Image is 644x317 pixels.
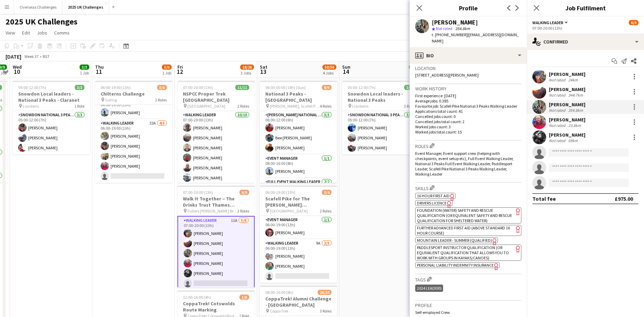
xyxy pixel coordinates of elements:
[270,208,308,214] span: [GEOGRAPHIC_DATA]
[34,28,50,37] a: Jobs
[95,119,172,183] app-card-role: Walking Leader22A4/506:00-19:00 (13h)[PERSON_NAME][PERSON_NAME][PERSON_NAME][PERSON_NAME]
[177,216,255,311] app-card-role: Walking Leader11A5/807:00-20:00 (13h)[PERSON_NAME][PERSON_NAME][PERSON_NAME][PERSON_NAME][PERSON_...
[567,92,584,98] div: 344.7km
[12,68,22,76] span: 10
[265,85,306,90] span: 06:00-00:00 (18h) (Sun)
[342,81,419,155] app-job-card: 05:00-12:00 (7h)3/3Snowdon Local leaders - National 3 Peaks Llanberis1 RoleSnowdon National 3 Pea...
[94,68,104,76] span: 11
[51,28,72,37] a: Comms
[14,0,62,14] button: Overseas Challenges
[260,81,337,183] app-job-card: 06:00-00:00 (18h) (Sun)8/9National 3 Peaks - [GEOGRAPHIC_DATA] [PERSON_NAME], Scafell Pike and Sn...
[410,47,527,64] div: Bio
[265,190,295,195] span: 06:00-19:00 (13h)
[417,238,492,243] span: Mountain Leader - Summer (Qualified)
[432,32,468,37] span: t. [PHONE_NUMBER]
[260,186,337,283] div: 06:00-19:00 (13h)3/4Scafell Pike for The [PERSON_NAME] [PERSON_NAME] Trust [GEOGRAPHIC_DATA]2 Rol...
[239,190,249,195] span: 6/9
[409,70,418,76] div: 1 Job
[6,30,15,36] span: View
[410,3,527,12] h3: Profile
[323,70,336,76] div: 4 Jobs
[260,196,337,208] h3: Scafell Pike for The [PERSON_NAME] [PERSON_NAME] Trust
[260,296,337,308] h3: CoppaTrek! Alumni Challenge - [GEOGRAPHIC_DATA]
[270,103,320,109] span: [PERSON_NAME], Scafell Pike and Snowdon
[549,92,567,98] div: Not rated
[260,155,337,178] app-card-role: Event Manager1/108:00-16:00 (8h)[PERSON_NAME]
[95,91,172,97] h3: Chilterns Challenge
[348,85,376,90] span: 05:00-12:00 (7h)
[74,103,84,109] span: 1 Role
[320,103,331,109] span: 4 Roles
[23,54,40,59] span: Week 37
[567,138,579,143] div: 69km
[162,70,171,76] div: 1 Job
[432,19,478,26] div: [PERSON_NAME]
[567,108,584,113] div: 354.8km
[95,96,172,119] app-card-role: Event Manager1/106:00-19:00 (13h)[PERSON_NAME]
[177,300,255,313] h3: CoppaTrek! Cotswolds Route Marking
[549,138,567,143] div: Not rated
[183,190,213,195] span: 07:00-20:00 (13h)
[415,86,521,92] h3: Work history
[19,28,33,37] a: Edit
[80,70,89,76] div: 1 Job
[95,64,104,70] span: Thu
[415,285,443,292] div: 2024 Leaders
[75,85,84,90] span: 3/3
[549,108,567,113] div: Not rated
[177,186,255,288] div: 07:00-20:00 (13h)6/9Walk It Together – The Drinks Trust Thames Footpath Challenge Fullers [PERSON...
[532,26,638,31] div: 07:00-20:00 (13h)
[417,245,509,260] span: Paddlesport Instructor Qualification (or equivalent qualification that allows you to work with gr...
[95,81,172,183] div: 06:00-19:00 (13h)5/6Chilterns Challenge Goring2 RolesEvent Manager1/106:00-19:00 (13h)[PERSON_NAM...
[323,65,336,70] span: 50/56
[417,200,447,206] span: Drivers Licence
[527,3,644,12] h3: Job Fulfilment
[341,68,350,76] span: 14
[3,28,18,37] a: View
[567,123,582,128] div: 23.8km
[417,193,450,198] span: 16 hour First Aid
[322,190,331,195] span: 3/4
[18,85,46,90] span: 05:00-12:00 (7h)
[239,295,249,300] span: 1/6
[415,93,521,98] p: First experience: [DATE]
[549,77,567,82] div: Not rated
[187,103,225,109] span: [GEOGRAPHIC_DATA]
[342,64,350,70] span: Sun
[415,109,521,114] p: Applications total count: 41
[318,290,331,295] span: 26/30
[615,195,633,202] div: £975.00
[417,225,510,236] span: Further advanced first aid (above standard 16 hour course)
[549,86,585,92] div: [PERSON_NAME]
[177,81,255,183] app-job-card: 07:00-20:00 (13h)11/11NSPCC Proper Trek [GEOGRAPHIC_DATA] [GEOGRAPHIC_DATA]2 RolesWalking Leader1...
[415,302,521,308] h3: Profile
[22,30,30,36] span: Edit
[183,295,211,300] span: 12:00-16:00 (4h)
[532,20,563,25] span: Walking Leader
[260,239,337,283] app-card-role: Walking Leader9A2/306:00-19:00 (13h)[PERSON_NAME][PERSON_NAME]
[417,208,512,223] span: Foundation (Water) Safety and Rescue qualification (or equivalent safety and rescue qualification...
[183,85,213,90] span: 07:00-20:00 (13h)
[265,290,293,295] span: 08:00-16:00 (8h)
[549,101,585,108] div: [PERSON_NAME]
[436,26,452,31] span: Not rated
[260,91,337,103] h3: National 3 Peaks - [GEOGRAPHIC_DATA]
[187,208,237,214] span: Fullers [PERSON_NAME] Brewery, [GEOGRAPHIC_DATA]
[415,276,521,283] h3: Tags
[549,71,585,77] div: [PERSON_NAME]
[177,64,183,70] span: Fri
[415,72,479,78] span: [STREET_ADDRESS][PERSON_NAME]
[241,70,254,76] div: 3 Jobs
[404,103,414,109] span: 1 Role
[6,53,21,60] div: [DATE]
[62,0,109,14] button: 2025 UK Challenges
[176,68,183,76] span: 12
[237,103,249,109] span: 2 Roles
[177,91,255,103] h3: NSPCC Proper Trek [GEOGRAPHIC_DATA]
[260,216,337,239] app-card-role: Event Manager1/106:00-19:00 (13h)[PERSON_NAME]
[567,77,579,82] div: 24km
[235,85,249,90] span: 11/11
